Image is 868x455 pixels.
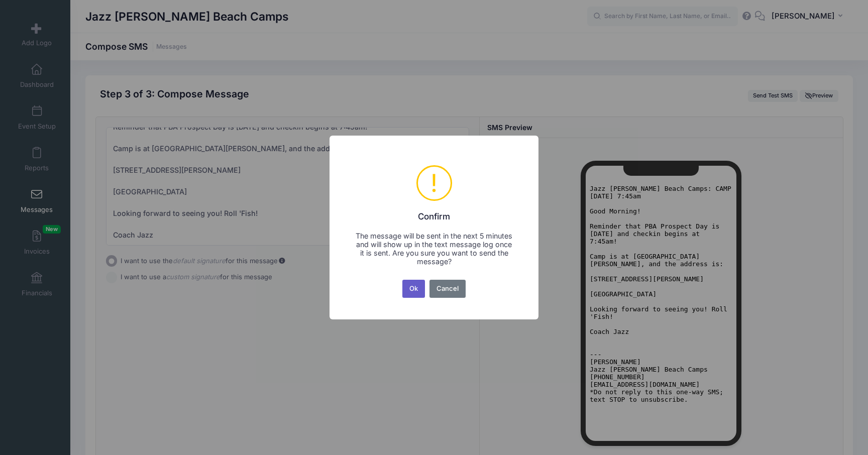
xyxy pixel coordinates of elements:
[4,4,147,222] pre: Jazz [PERSON_NAME] Beach Camps: CAMP [DATE] 7:45am Good Morning! Reminder that PBA Prospect Day i...
[343,205,525,222] h2: Confirm
[430,167,438,199] div: !
[402,280,425,298] button: Ok
[354,232,514,266] div: The message will be sent in the next 5 minutes and will show up in the text message log once it i...
[429,280,466,298] button: Cancel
